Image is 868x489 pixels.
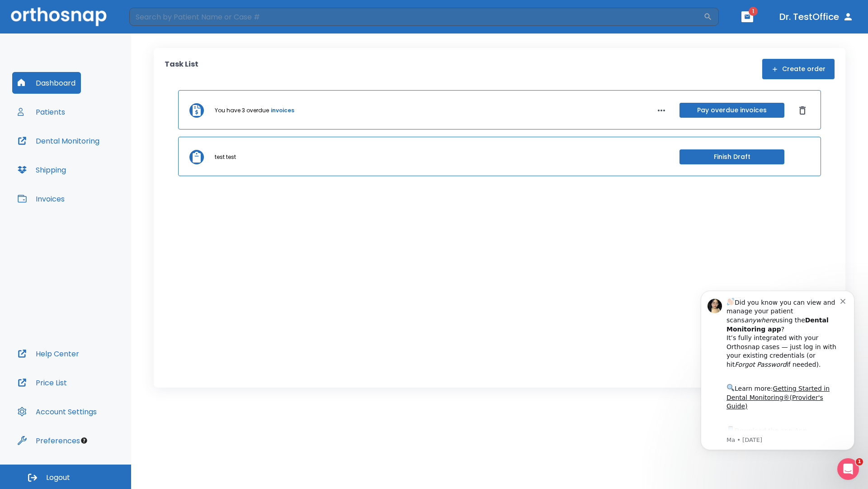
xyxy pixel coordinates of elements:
[679,149,784,164] button: Finish Draft
[679,103,784,118] button: Pay overdue invoices
[12,159,71,181] button: Shipping
[749,7,758,16] span: 1
[46,473,70,483] span: Logout
[153,19,160,27] button: Dismiss notification
[165,59,198,79] p: Task List
[837,458,859,480] iframe: Intercom live chat
[12,130,105,152] button: Dental Monitoring
[687,277,868,465] iframe: Intercom notifications message
[39,159,153,167] p: Message from Ma, sent 4w ago
[129,8,703,26] input: Search by Patient Name or Case #
[12,372,72,393] button: Price List
[856,458,863,465] span: 1
[12,72,81,94] button: Dashboard
[762,59,835,79] button: Create order
[215,106,269,115] p: You have 3 overdue
[12,343,85,364] button: Help Center
[215,153,236,161] p: test test
[11,7,107,26] img: Orthosnap
[12,430,85,451] button: Preferences
[271,106,294,115] a: invoices
[795,103,810,118] button: Dismiss
[776,9,857,25] button: Dr. TestOffice
[39,150,120,166] a: App Store
[39,148,153,194] div: Download the app: | ​ Let us know if you need help getting started!
[12,101,71,123] button: Patients
[80,436,88,445] div: Tooltip anchor
[12,188,70,210] button: Invoices
[12,401,102,422] button: Account Settings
